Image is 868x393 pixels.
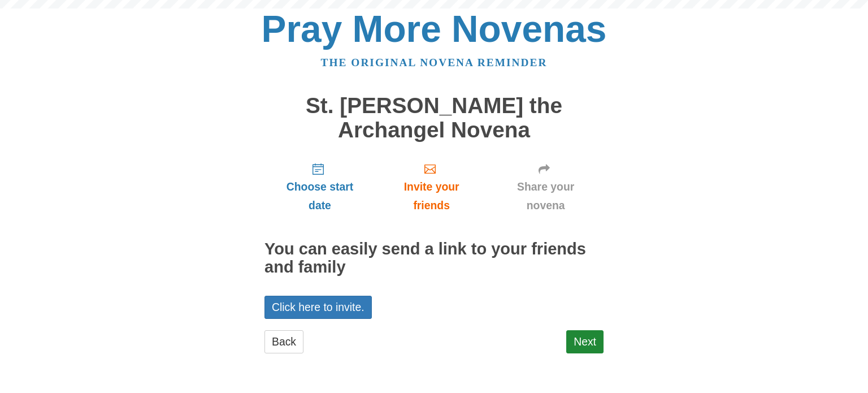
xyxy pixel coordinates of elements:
[264,330,303,353] a: Back
[499,178,592,215] span: Share your novena
[264,94,604,142] h1: St. [PERSON_NAME] the Archangel Novena
[375,153,488,221] a: Invite your friends
[262,8,607,50] a: Pray More Novenas
[488,153,604,221] a: Share your novena
[264,296,372,319] a: Click here to invite.
[276,178,364,215] span: Choose start date
[387,178,476,215] span: Invite your friends
[264,153,375,221] a: Choose start date
[264,240,604,277] h2: You can easily send a link to your friends and family
[321,57,548,68] a: The original novena reminder
[566,330,604,353] a: Next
